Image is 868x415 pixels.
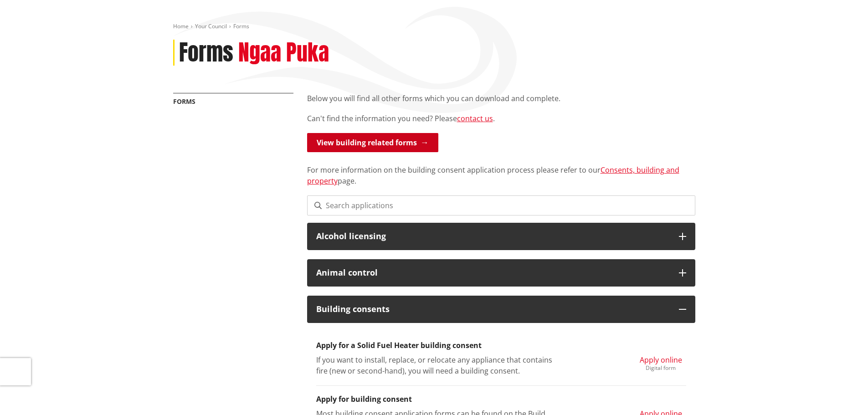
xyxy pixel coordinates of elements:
p: If you want to install, replace, or relocate any appliance that contains fire (new or second-hand... [316,354,558,376]
p: For more information on the building consent application process please refer to our page. [307,154,695,186]
a: Your Council [195,22,227,30]
h3: Apply for a Solid Fuel Heater building consent [316,341,686,350]
iframe: Messenger Launcher [826,377,859,410]
input: Search applications [307,195,695,215]
a: contact us [457,113,493,123]
span: Forms [233,22,249,30]
a: Apply online Digital form [640,354,682,371]
nav: breadcrumb [173,23,695,31]
a: Home [173,22,189,30]
span: Apply online [640,355,682,365]
a: View building related forms [307,133,438,152]
h3: Animal control [316,268,670,277]
a: Forms [173,97,195,106]
h1: Forms [179,40,233,66]
h3: Alcohol licensing [316,232,670,241]
p: Can't find the information you need? Please . [307,113,695,124]
a: Consents, building and property [307,165,679,186]
h2: Ngaa Puka [238,40,329,66]
h3: Building consents [316,305,670,314]
h3: Apply for building consent [316,395,686,404]
p: Below you will find all other forms which you can download and complete. [307,93,695,104]
div: Digital form [640,365,682,371]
